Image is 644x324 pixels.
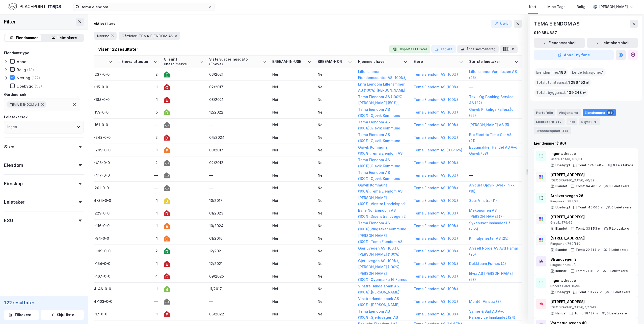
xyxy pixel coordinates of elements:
div: 1 [118,261,158,266]
div: Blandet [555,248,568,252]
div: [STREET_ADDRESS] [550,235,629,241]
iframe: Chat Widget [619,300,644,324]
div: Nei [318,248,352,254]
span: Næring [97,34,110,38]
div: Siste vurderingsdato (Enova) [209,57,260,66]
div: 01/2023 [209,210,266,216]
div: Hei og velkommen til Newsec Maps, Ole [8,37,79,47]
div: 06/2021 [209,72,266,77]
div: ESG [4,218,13,224]
div: Ubebygd [555,205,570,209]
div: Nei [272,160,312,165]
div: Nei [318,261,352,266]
div: Nei [318,274,352,279]
div: Filter [4,18,16,26]
div: Nei [272,135,312,140]
div: Tomt: 21 810 ㎡ [576,269,600,273]
div: Bolig [17,67,26,72]
div: Tomt: 45 060 ㎡ [578,205,603,209]
div: — [469,84,519,90]
div: 3436-244-84-0-0 [78,198,112,203]
div: Nei [318,299,352,304]
div: 3411-791-17-0-0 [78,311,112,317]
div: 5 [118,110,158,115]
div: Østre Toten, 169/81 [550,157,633,161]
div: Ringsaker, 788/28 [550,199,632,203]
div: Ubebygd [555,290,570,294]
div: Nei [272,185,312,191]
div: BREEAM-NOR [318,59,346,64]
textarea: Melding... [4,155,97,163]
div: Nei [272,97,312,102]
div: 1 [118,236,158,241]
div: Nei [318,147,352,153]
div: (53) [35,84,42,89]
div: 2 [118,160,158,165]
div: Sted [4,144,15,150]
div: Industri [555,269,568,273]
div: 2 [118,72,158,77]
button: Åpne sammendrag [457,45,499,53]
div: Mine Tags [547,4,566,10]
div: [STREET_ADDRESS] [550,299,627,305]
button: Emoji-velger [16,165,20,169]
div: Ubebygd [555,163,570,167]
span: 186 [559,69,566,75]
button: Tilbakestill [4,310,39,320]
div: 3441-190-15-0-0 [78,84,112,90]
div: Leietakere [534,118,565,125]
div: Eiendommer (186) [534,140,638,146]
div: 4 [118,274,158,279]
div: Nordre Land, 15/95 [550,284,631,288]
div: 3 Leietakere [608,248,629,252]
div: — [209,173,266,178]
button: Skjul liste [41,310,84,320]
div: 3407-62-416-0-0 [78,160,112,165]
div: Nei [272,223,312,228]
div: — [209,185,266,191]
div: 348 [561,128,569,133]
div: Bolig [577,4,585,10]
div: 5 Leietakere [607,311,627,315]
button: Gif-velger [24,165,28,169]
span: Gårdeier: TEMA EIENDOM AS [122,34,173,38]
div: Blandet [555,184,568,188]
div: # Enova attester [118,59,152,64]
div: 1 [118,97,158,102]
div: 10/2024 [209,223,266,228]
div: Nei [272,286,312,291]
div: 186 [607,110,614,115]
span: 439 248 ㎡ [566,90,586,96]
div: Nei [272,248,312,254]
div: 11/2017 [209,286,266,291]
div: 2 [118,248,158,254]
div: Nei [318,135,352,140]
button: Last opp vedlegg [8,165,12,169]
button: Utvid [491,20,512,28]
div: Ubebygd [17,84,34,89]
div: Eiendommer [16,35,38,41]
div: [GEOGRAPHIC_DATA], 40/59 [550,178,630,182]
div: [GEOGRAPHIC_DATA], 1/4649 [550,305,627,309]
div: Arnkvernvegen 26 [550,193,632,199]
div: Leide lokasjoner : [570,68,606,76]
div: 3411-760-149-0-0 [78,248,112,254]
div: 3407-62-249-0-0 [78,147,112,153]
div: 12/2021 [209,248,266,254]
div: — [209,122,266,127]
div: BREEAM-IN-USE [272,59,306,64]
div: Leietaker [4,199,24,205]
div: Tomt: 64 400 ㎡ [576,184,601,188]
div: Hjemmelshaver [358,59,401,64]
div: Totalt byggareal : [534,89,588,97]
h1: Simen [24,3,37,6]
div: Eiendommer : [534,68,568,76]
div: 01/2016 [209,236,266,241]
div: Eiendommer [583,109,616,116]
div: Tomt: 33 853 ㎡ [576,227,601,231]
div: [STREET_ADDRESS] [550,172,630,178]
div: Portefølje [534,109,555,116]
button: Eksporter til Excel [389,45,430,53]
div: Største leietaker [469,59,513,64]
